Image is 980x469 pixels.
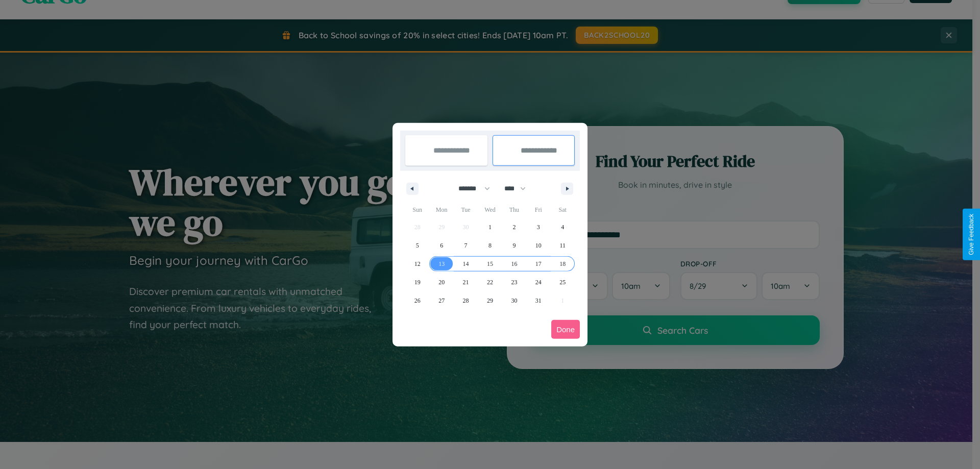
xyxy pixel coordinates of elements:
[551,273,575,291] button: 25
[429,291,453,310] button: 27
[405,291,429,310] button: 26
[526,273,550,291] button: 24
[511,255,517,273] span: 16
[502,255,526,273] button: 16
[526,202,550,218] span: Fri
[968,214,975,255] div: Give Feedback
[512,236,516,255] span: 9
[405,202,429,218] span: Sun
[478,291,502,310] button: 29
[405,255,429,273] button: 12
[535,291,542,310] span: 31
[551,218,575,236] button: 4
[502,291,526,310] button: 30
[416,236,419,255] span: 5
[487,291,493,310] span: 29
[526,236,550,255] button: 10
[502,202,526,218] span: Thu
[526,218,550,236] button: 3
[454,236,478,255] button: 7
[559,236,566,255] span: 11
[487,273,493,291] span: 22
[478,273,502,291] button: 22
[502,218,526,236] button: 2
[414,255,421,273] span: 12
[535,273,542,291] span: 24
[463,291,469,310] span: 28
[551,202,575,218] span: Sat
[561,218,564,236] span: 4
[414,273,421,291] span: 19
[551,236,575,255] button: 11
[551,320,580,339] button: Done
[438,255,445,273] span: 13
[438,291,445,310] span: 27
[487,255,493,273] span: 15
[454,273,478,291] button: 21
[454,291,478,310] button: 28
[464,236,468,255] span: 7
[559,273,566,291] span: 25
[551,255,575,273] button: 18
[535,255,542,273] span: 17
[502,273,526,291] button: 23
[488,236,492,255] span: 8
[478,236,502,255] button: 8
[429,236,453,255] button: 6
[537,218,540,236] span: 3
[463,273,469,291] span: 21
[535,236,542,255] span: 10
[511,273,517,291] span: 23
[559,255,566,273] span: 18
[512,218,516,236] span: 2
[502,236,526,255] button: 9
[414,291,421,310] span: 26
[405,273,429,291] button: 19
[526,291,550,310] button: 31
[454,255,478,273] button: 14
[478,218,502,236] button: 1
[526,255,550,273] button: 17
[405,236,429,255] button: 5
[429,255,453,273] button: 13
[438,273,445,291] span: 20
[478,202,502,218] span: Wed
[429,273,453,291] button: 20
[463,255,469,273] span: 14
[511,291,517,310] span: 30
[429,202,453,218] span: Mon
[440,236,443,255] span: 6
[454,202,478,218] span: Tue
[488,218,492,236] span: 1
[478,255,502,273] button: 15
